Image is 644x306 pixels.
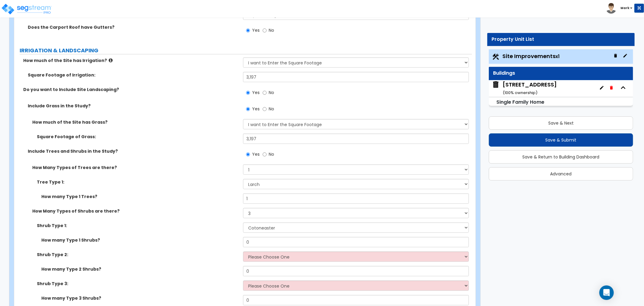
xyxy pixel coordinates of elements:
span: No [269,90,274,96]
label: Shrub Type 3: [37,281,239,287]
label: Square Footage of Irrigation: [28,72,239,78]
span: No [269,27,274,33]
div: Buildings [493,70,629,77]
div: Property Unit List [492,36,630,43]
label: How many Type 2 Shrubs? [41,266,239,272]
span: Yes [252,106,260,112]
label: How many Type 1 Trees? [41,194,239,200]
span: No [269,151,274,157]
input: No [263,27,267,34]
label: How much of the Site has Irrigation? [23,57,239,63]
label: Include Trees and Shrubs in the Study? [28,148,239,154]
i: click for more info! [109,58,113,63]
small: ( 100 % ownership) [503,90,537,96]
input: Yes [246,106,250,112]
button: Advanced [489,167,633,181]
span: Site Improvements [503,52,560,60]
small: x1 [556,53,560,60]
button: Save & Return to Building Dashboard [489,150,633,164]
button: Save & Next [489,116,633,130]
input: No [263,106,267,112]
span: 1802 Teton Drive [492,81,557,96]
label: Square Footage of Grass: [37,134,239,140]
input: No [263,90,267,96]
img: building.svg [492,81,500,89]
label: How Many Types of Shrubs are there? [32,208,239,214]
label: Tree Type 1: [37,179,239,185]
small: Single Family Home [497,99,545,106]
input: Yes [246,27,250,34]
b: Mark [620,6,630,10]
label: Shrub Type 1: [37,223,239,229]
label: IRRIGATION & LANDSCAPING [20,47,472,54]
label: How many Type 1 Shrubs? [41,237,239,243]
img: avatar.png [606,3,617,14]
label: How many Type 3 Shrubs? [41,295,239,301]
span: Yes [252,151,260,157]
label: How much of the Site has Grass? [32,119,239,125]
label: Include Grass in the Study? [28,103,239,109]
label: How Many Types of Trees are there? [32,164,239,171]
span: Yes [252,27,260,33]
span: No [269,106,274,112]
div: Open Intercom Messenger [599,285,614,300]
img: Construction.png [492,53,500,61]
input: Yes [246,90,250,96]
label: Does the Carport Roof have Gutters? [28,24,239,30]
label: Shrub Type 2: [37,252,239,258]
span: Yes [252,90,260,96]
div: [STREET_ADDRESS] [503,81,557,96]
input: Yes [246,151,250,158]
label: Do you want to Include Site Landscaping? [23,86,239,93]
button: Save & Submit [489,133,633,147]
img: logo_pro_r.png [1,3,52,15]
input: No [263,151,267,158]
